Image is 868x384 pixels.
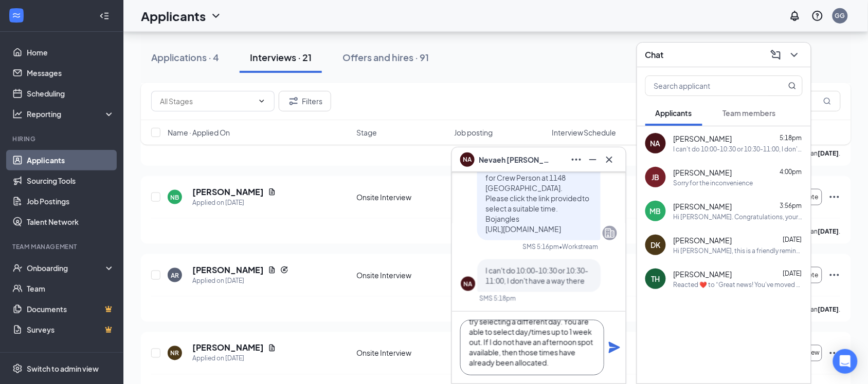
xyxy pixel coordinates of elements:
[279,91,331,111] button: Filter Filters
[568,151,585,168] button: Ellipses
[674,280,803,289] div: Reacted ❤️ to “Great news! You've moved on to the next stage of the application. We have a few ad...
[27,170,115,191] a: Sourcing Tools
[460,320,604,375] textarea: try selecting a different day. You are able to select day/times up to 1 week out. If I do not hav...
[587,153,599,166] svg: Minimize
[192,276,288,286] div: Applied on [DATE]
[258,97,266,105] svg: ChevronDown
[280,266,288,274] svg: Reapply
[823,97,831,105] svg: MagnifyingGlass
[650,138,661,148] div: NA
[833,349,858,374] div: Open Intercom Messenger
[674,167,732,178] span: [PERSON_NAME]
[770,49,782,61] svg: ComposeMessage
[674,213,803,221] div: Hi [PERSON_NAME]. Congratulations, your meeting with Bojangles for Crew Person at 1148 [GEOGRAPHI...
[768,47,784,63] button: ComposeMessage
[27,150,115,170] a: Applicants
[788,49,801,61] svg: ChevronDown
[192,342,264,354] h5: [PERSON_NAME]
[357,270,448,280] div: Onsite Interview
[608,341,621,354] svg: Plane
[357,192,448,202] div: Onsite Interview
[268,266,276,274] svg: Document
[27,191,115,212] a: Job Postings
[171,349,179,358] div: NR
[818,305,839,313] b: [DATE]
[674,269,732,279] span: [PERSON_NAME]
[522,242,559,251] div: SMS 5:16pm
[464,280,473,289] div: NA
[342,51,429,64] div: Offers and hires · 91
[168,127,230,138] span: Name · Applied On
[570,153,583,166] svg: Ellipses
[192,354,276,364] div: Applied on [DATE]
[485,266,588,285] span: I can't do 10:00-10:30 or 10:30-11:00, I don't have a way there
[479,154,551,165] span: Nevaeh [PERSON_NAME]
[141,7,206,25] h1: Applicants
[674,179,753,187] div: Sorry for the inconvenience
[192,264,264,276] h5: [PERSON_NAME]
[656,108,692,118] span: Applicants
[674,145,803,153] div: I can't do 10:00-10:30 or 10:30-11:00, I don't have a way there
[603,153,616,166] svg: Cross
[646,76,768,95] input: Search applicant
[454,127,493,138] span: Job posting
[783,236,802,243] span: [DATE]
[601,151,618,168] button: Cross
[786,47,803,63] button: ChevronDown
[27,109,115,119] div: Reporting
[12,135,113,143] div: Hiring
[723,108,776,118] span: Team members
[12,350,113,359] div: Payroll
[585,151,601,168] button: Minimize
[12,363,23,374] svg: Settings
[268,188,276,196] svg: Document
[171,193,179,202] div: NB
[99,11,110,21] svg: Collapse
[485,142,590,234] span: Hi [PERSON_NAME], we'd like to invite you to a meeting with [PERSON_NAME] for Crew Person at 1148...
[783,270,802,277] span: [DATE]
[828,347,841,359] svg: Ellipses
[160,95,254,107] input: All Stages
[645,49,664,61] h3: Chat
[650,206,661,216] div: MB
[210,10,222,22] svg: ChevronDown
[604,227,616,239] svg: Company
[818,227,839,235] b: [DATE]
[27,278,115,299] a: Team
[192,186,264,198] h5: [PERSON_NAME]
[651,240,661,250] div: DK
[12,109,23,119] svg: Analysis
[12,263,23,273] svg: UserCheck
[12,242,113,251] div: Team Management
[559,242,599,251] span: • Workstream
[171,271,179,280] div: AR
[479,294,516,303] div: SMS 5:18pm
[828,191,841,203] svg: Ellipses
[250,51,312,64] div: Interviews · 21
[788,82,797,90] svg: MagnifyingGlass
[552,127,617,138] span: Interview Schedule
[268,344,276,352] svg: Document
[789,10,801,22] svg: Notifications
[780,202,802,209] span: 3:56pm
[674,246,803,255] div: Hi [PERSON_NAME], this is a friendly reminder. Please select a meeting time slot for your Crew Pe...
[652,172,660,182] div: JB
[674,133,732,144] span: [PERSON_NAME]
[357,127,377,138] span: Stage
[27,63,115,83] a: Messages
[11,10,22,21] svg: WorkstreamLogo
[287,95,300,107] svg: Filter
[151,51,219,64] div: Applications · 4
[27,319,115,340] a: SurveysCrown
[652,274,660,284] div: TH
[780,168,802,176] span: 4:00pm
[674,201,732,212] span: [PERSON_NAME]
[828,269,841,281] svg: Ellipses
[192,198,276,208] div: Applied on [DATE]
[811,10,824,22] svg: QuestionInfo
[780,134,802,142] span: 5:18pm
[27,299,115,319] a: DocumentsCrown
[357,348,448,358] div: Onsite Interview
[27,363,99,374] div: Switch to admin view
